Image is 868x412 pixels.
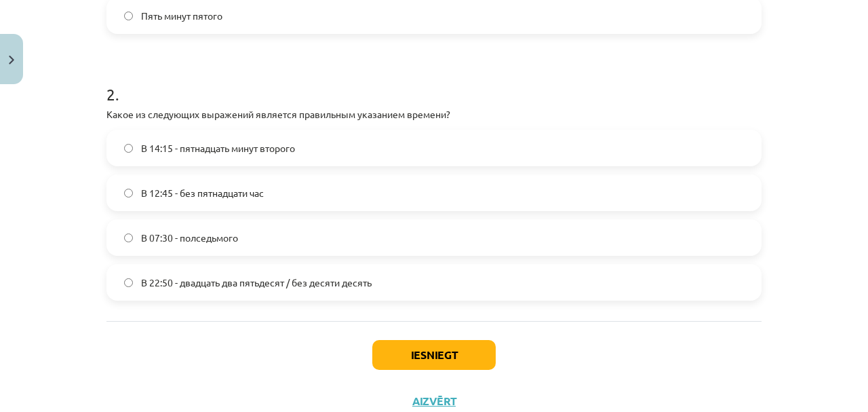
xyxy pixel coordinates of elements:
input: В 12:45 - без пятнадцати час [124,189,133,198]
button: Iesniegt [372,340,496,370]
button: Aizvērt [408,394,460,408]
input: В 14:15 - пятнадцать минут второго [124,144,133,153]
input: Пять минут пятого [124,12,133,20]
input: В 07:30 - полседьмого [124,233,133,242]
span: Пять минут пятого [141,9,222,23]
span: В 12:45 - без пятнадцати час [141,186,264,200]
input: В 22:50 - двадцать два пятьдесят / без десяти десять [124,278,133,287]
img: icon-close-lesson-0947bae3869378f0d4975bcd49f059093ad1ed9edebbc8119c70593378902aed.svg [9,56,14,64]
p: Какое из следующих выражений является правильным указанием времени? [106,107,762,121]
span: В 14:15 - пятнадцать минут второго [141,141,295,155]
span: В 22:50 - двадцать два пятьдесят / без десяти десять [141,276,372,290]
h1: 2 . [106,61,762,103]
span: В 07:30 - полседьмого [141,231,238,245]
